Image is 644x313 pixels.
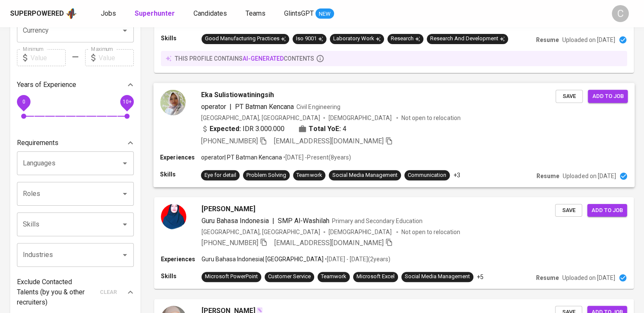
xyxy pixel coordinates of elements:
button: Save [556,89,583,103]
span: [EMAIL_ADDRESS][DOMAIN_NAME] [274,137,384,145]
a: GlintsGPT NEW [284,8,334,19]
p: Uploaded on [DATE] [563,172,616,180]
span: Add to job [592,91,623,101]
button: Open [119,188,131,200]
p: Experiences [161,255,202,263]
p: Years of Experience [17,80,76,90]
p: Guru Bahasa Indonesia | [GEOGRAPHIC_DATA] [202,255,323,263]
span: | [272,216,274,226]
p: Skills [161,272,202,280]
div: Customer Service [268,273,311,281]
p: Not open to relocation [401,228,460,236]
b: Superhunter [135,9,175,17]
p: Not open to relocation [401,113,460,122]
div: [GEOGRAPHIC_DATA], [GEOGRAPHIC_DATA] [202,228,320,236]
p: Skills [161,34,202,42]
button: Add to job [587,204,627,217]
span: operator [201,102,226,110]
span: 0 [22,99,25,105]
p: Resume [536,36,559,44]
b: Total YoE: [309,123,340,134]
button: Open [119,218,131,230]
p: • [DATE] - Present ( 8 years ) [282,153,351,162]
p: +3 [453,171,460,179]
div: Social Media Management [405,273,470,281]
div: IDR 3.000.000 [201,123,285,134]
p: +5 [477,273,484,281]
div: Problem Solving [246,171,286,179]
p: Skills [160,170,201,179]
a: Superhunter [135,8,177,19]
span: PT Batman Kencana [235,102,294,110]
span: SMP Al-Washilah [278,217,329,225]
span: [EMAIL_ADDRESS][DOMAIN_NAME] [274,239,384,247]
div: Communication [408,171,446,179]
a: Teams [246,8,267,19]
p: Resume [536,172,559,180]
span: [PERSON_NAME] [202,204,255,214]
div: Iso 9001 [296,35,323,43]
div: Eye for detail [205,171,236,179]
div: Teamwork [321,273,346,281]
span: GlintsGPT [284,9,314,17]
button: Open [119,249,131,261]
p: Requirements [17,138,58,148]
button: Add to job [588,89,627,103]
div: C [612,5,629,22]
a: Eka Sulistiowatiningsihoperator|PT Batman KencanaCivil Engineering[GEOGRAPHIC_DATA], [GEOGRAPHIC_... [154,83,634,187]
div: Requirements [17,134,134,151]
button: Save [555,204,582,217]
a: [PERSON_NAME]Guru Bahasa Indonesia|SMP Al-WashilahPrimary and Secondary Education[GEOGRAPHIC_DATA... [154,197,634,289]
div: Superpowered [10,9,64,19]
div: Research [391,35,420,43]
div: Research And Development [430,35,505,43]
span: Guru Bahasa Indonesia [202,217,269,225]
span: AI-generated [243,55,284,62]
span: 4 [343,123,346,134]
div: Years of Experience [17,76,134,93]
img: app logo [66,7,77,20]
span: [PHONE_NUMBER] [202,239,258,247]
a: Candidates [193,8,229,19]
a: Superpoweredapp logo [10,7,77,20]
p: Uploaded on [DATE] [562,36,615,44]
img: 63491869199b0a23ea5427c92067eb14.jpg [161,204,186,229]
div: Teamwork [296,171,322,179]
a: Jobs [101,8,118,19]
span: [PHONE_NUMBER] [201,137,258,145]
div: Social Media Management [332,171,398,179]
button: Open [119,157,131,169]
p: Uploaded on [DATE] [562,274,615,282]
div: Exclude Contacted Talents (by you & other recruiters)clear [17,277,134,307]
span: Candidates [193,9,227,17]
p: • [DATE] - [DATE] ( 2 years ) [323,255,390,263]
div: Microsoft Excel [357,273,395,281]
div: Laboratory Work [333,35,381,43]
span: Save [560,91,578,101]
span: [DEMOGRAPHIC_DATA] [329,228,393,236]
div: Microsoft PowerPoint [205,273,258,281]
input: Value [30,49,66,66]
button: Open [119,25,131,36]
span: [DEMOGRAPHIC_DATA] [329,113,393,122]
span: Add to job [591,206,623,215]
div: [GEOGRAPHIC_DATA], [GEOGRAPHIC_DATA] [201,113,320,122]
p: Resume [536,274,559,282]
p: operator | PT Batman Kencana [201,153,282,162]
span: 10+ [122,99,131,105]
span: Teams [246,9,265,17]
p: Experiences [160,153,201,162]
span: | [229,101,232,112]
span: Jobs [101,9,116,17]
p: this profile contains contents [175,54,314,63]
span: NEW [315,10,334,18]
b: Expected: [210,123,241,134]
div: Good Manufacturing Practices [205,35,286,43]
span: Civil Engineering [296,103,340,110]
input: Value [99,49,134,66]
p: Exclude Contacted Talents (by you & other recruiters) [17,277,95,307]
img: 83b6615713b3c937a49a52ed06de3c9f.jpg [160,89,185,115]
span: Primary and Secondary Education [332,218,423,224]
span: Eka Sulistiowatiningsih [201,89,274,100]
span: Save [559,206,578,215]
